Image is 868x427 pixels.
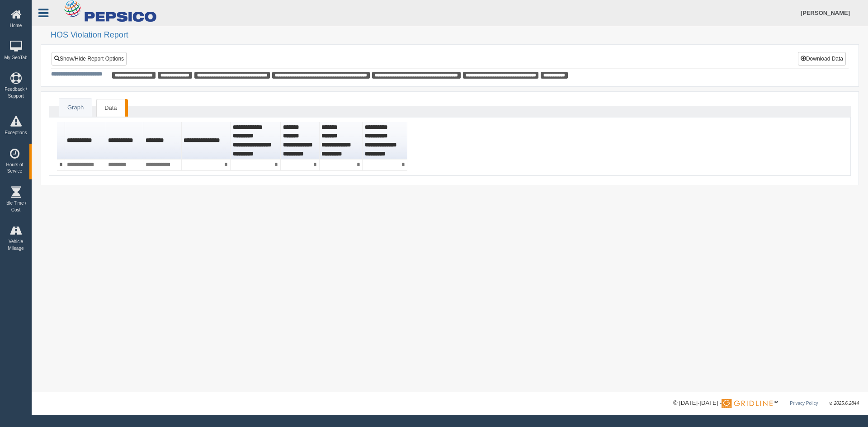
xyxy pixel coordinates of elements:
[59,99,92,117] a: Graph
[52,52,127,66] a: Show/Hide Report Options
[798,52,846,66] button: Download Data
[722,399,773,408] img: Gridline
[320,122,363,160] th: Sort column
[182,122,231,160] th: Sort column
[363,122,407,160] th: Sort column
[673,399,859,408] div: © [DATE]-[DATE] - ™
[65,122,106,160] th: Sort column
[231,122,281,160] th: Sort column
[106,122,144,160] th: Sort column
[281,122,320,160] th: Sort column
[790,401,818,406] a: Privacy Policy
[96,99,125,117] a: Data
[830,401,859,406] span: v. 2025.6.2844
[143,122,181,160] th: Sort column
